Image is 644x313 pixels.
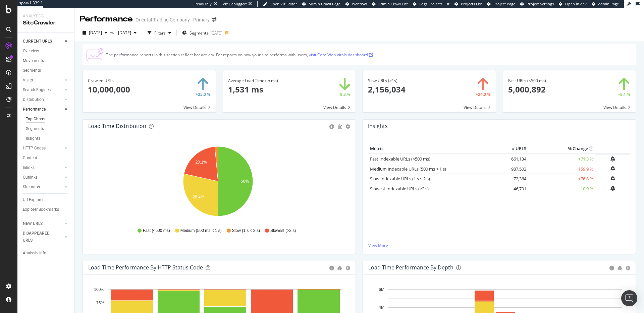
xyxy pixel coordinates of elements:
td: +159.9 % [528,164,595,174]
div: bell-plus [610,156,615,162]
div: circle-info [329,124,334,129]
div: ReadOnly: [195,1,213,7]
span: Segments [190,30,208,36]
text: 100% [94,287,104,292]
a: Explorer Bookmarks [23,206,69,213]
text: 20.1% [196,160,207,165]
a: Slow Indexable URLs (1 s < 2 s) [370,176,430,182]
div: Load Time Performance by HTTP Status Code [88,264,203,271]
div: Insights [26,135,40,142]
div: Overview [23,48,39,55]
div: Url Explorer [23,196,44,203]
span: Medium (500 ms < 1 s) [180,228,222,234]
a: Top Charts [26,116,69,123]
a: Open Viz Editor [263,1,297,7]
text: 4M [379,305,384,310]
a: NEW URLS [23,220,63,227]
span: vs [110,29,115,35]
td: +71.3 % [528,154,595,164]
div: bug [337,124,342,129]
a: visit Core Web Vitals dashboard . [309,52,374,58]
text: 6M [379,287,384,292]
div: Performance [23,106,46,113]
div: Inlinks [23,164,35,171]
span: Slow (1 s < 2 s) [232,228,260,234]
th: # URLS [501,144,528,154]
div: [DATE] [210,30,222,36]
div: Visits [23,77,33,84]
div: bell-plus [610,186,615,191]
span: Projects List [461,1,482,6]
a: Open in dev [559,1,587,7]
td: -10.9 % [528,184,595,194]
div: Search Engines [23,86,51,93]
td: 46,791 [501,184,528,194]
a: Search Engines [23,86,63,93]
a: Slowest Indexable URLs (>2 s) [370,186,429,192]
div: gear [345,124,350,129]
h4: Insights [368,122,388,131]
div: Load Time Distribution [88,123,146,129]
a: Insights [26,135,69,142]
th: % Change [528,144,595,154]
div: SiteCrawler [23,19,69,27]
div: bug [337,266,342,270]
a: Webflow [345,1,367,7]
span: Slowest (>2 s) [270,228,296,234]
text: 28.4% [193,195,204,199]
a: HTTP Codes [23,145,63,152]
div: Load Time Performance by Depth [368,264,453,271]
text: 50% [241,179,249,184]
span: Open in dev [565,1,587,6]
a: Logs Projects List [413,1,449,7]
td: 661,134 [501,154,528,164]
a: Performance [23,106,63,113]
a: View More [368,243,630,248]
div: Outlinks [23,174,38,181]
svg: A chart. [88,144,348,222]
div: Segments [23,67,41,74]
div: circle-info [329,266,334,270]
button: Filters [145,27,174,38]
div: CURRENT URLS [23,38,52,45]
span: Webflow [352,1,367,6]
button: [DATE] [115,27,139,38]
span: Open Viz Editor [270,1,297,6]
a: Fast Indexable URLs (<500 ms) [370,156,430,162]
a: DISAPPEARED URLS [23,230,63,244]
div: Viz Debugger: [223,1,247,7]
span: Fast (<500 ms) [143,228,170,234]
a: Overview [23,48,69,55]
div: The performance reports in this section reflect bot activity. For reports on how your site perfor... [106,52,374,58]
a: Movements [23,57,69,64]
img: CjTTJyXI.png [87,48,103,61]
a: Medium Indexable URLs (500 ms < 1 s) [370,166,446,172]
a: Url Explorer [23,196,69,203]
span: Admin Crawl List [378,1,408,6]
a: Projects List [454,1,482,7]
a: Project Settings [520,1,554,7]
td: 72,364 [501,174,528,184]
div: Open Intercom Messenger [621,290,637,306]
text: 75% [96,301,104,305]
td: 987,503 [501,164,528,174]
a: Sitemaps [23,184,63,191]
a: Segments [23,67,69,74]
div: Content [23,154,37,162]
div: gear [345,266,350,270]
span: Project Settings [527,1,554,6]
a: Admin Crawl Page [302,1,340,7]
div: Segments [26,125,44,132]
a: Inlinks [23,164,63,171]
button: Segments[DATE] [179,27,225,38]
div: Analytics [23,13,69,19]
div: arrow-right-arrow-left [212,17,216,22]
span: 2025 Sep. 2nd [115,30,131,36]
div: gear [626,266,630,270]
a: Content [23,154,69,162]
div: Oriental Trading Company - Primary [136,16,210,23]
a: Segments [26,125,69,132]
div: Top Charts [26,116,45,123]
a: Distribution [23,96,63,103]
div: Performance [80,13,133,25]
